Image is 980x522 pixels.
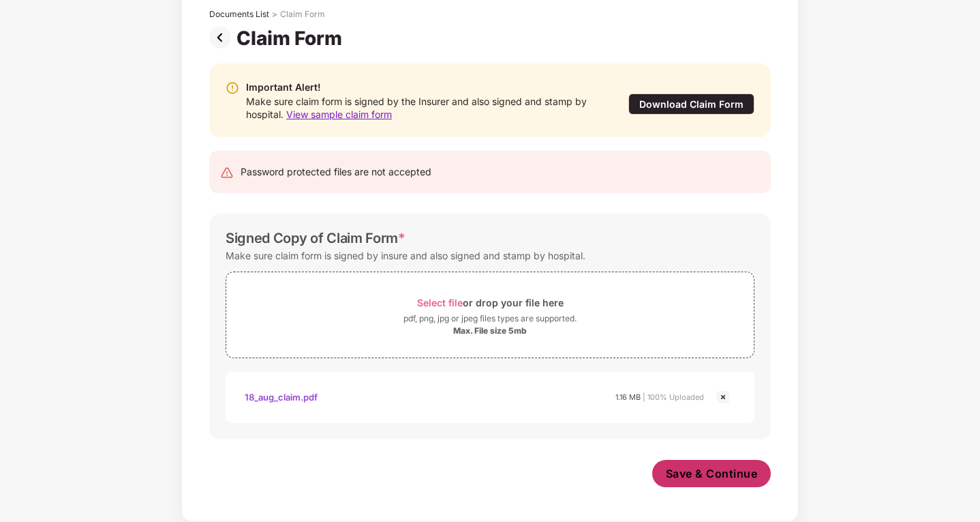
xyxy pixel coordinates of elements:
div: Max. File size 5mb [453,325,527,336]
img: svg+xml;base64,PHN2ZyBpZD0iQ3Jvc3MtMjR4MjQiIHhtbG5zPSJodHRwOi8vd3d3LnczLm9yZy8yMDAwL3N2ZyIgd2lkdG... [715,389,731,405]
span: View sample claim form [286,108,392,120]
span: Save & Continue [666,466,758,481]
div: Claim Form [280,9,325,20]
div: Documents List [209,9,269,20]
img: svg+xml;base64,PHN2ZyB4bWxucz0iaHR0cDovL3d3dy53My5vcmcvMjAwMC9zdmciIHdpZHRoPSIyNCIgaGVpZ2h0PSIyNC... [220,166,234,179]
div: Download Claim Form [628,93,754,115]
div: Signed Copy of Claim Form [226,230,405,246]
div: 18_aug_claim.pdf [245,386,318,409]
span: | 100% Uploaded [643,392,704,402]
div: Important Alert! [246,80,600,95]
div: Make sure claim form is signed by the Insurer and also signed and stamp by hospital. [246,95,600,121]
div: Claim Form [236,27,348,50]
div: > [272,9,277,20]
img: svg+xml;base64,PHN2ZyBpZD0iUHJldi0zMngzMiIgeG1sbnM9Imh0dHA6Ly93d3cudzMub3JnLzIwMDAvc3ZnIiB3aWR0aD... [209,27,236,48]
div: Make sure claim form is signed by insure and also signed and stamp by hospital. [226,246,585,265]
span: 1.16 MB [615,392,641,402]
img: svg+xml;base64,PHN2ZyBpZD0iV2FybmluZ18tXzIweDIwIiBkYXRhLW5hbWU9Ildhcm5pbmcgLSAyMHgyMCIgeG1sbnM9Im... [226,81,239,95]
div: or drop your file here [417,293,564,312]
button: Save & Continue [652,460,771,487]
span: Select fileor drop your file herepdf, png, jpg or jpeg files types are supported.Max. File size 5mb [226,282,754,347]
span: Select file [417,297,463,308]
div: Password protected files are not accepted [241,164,431,179]
div: pdf, png, jpg or jpeg files types are supported. [403,312,577,325]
